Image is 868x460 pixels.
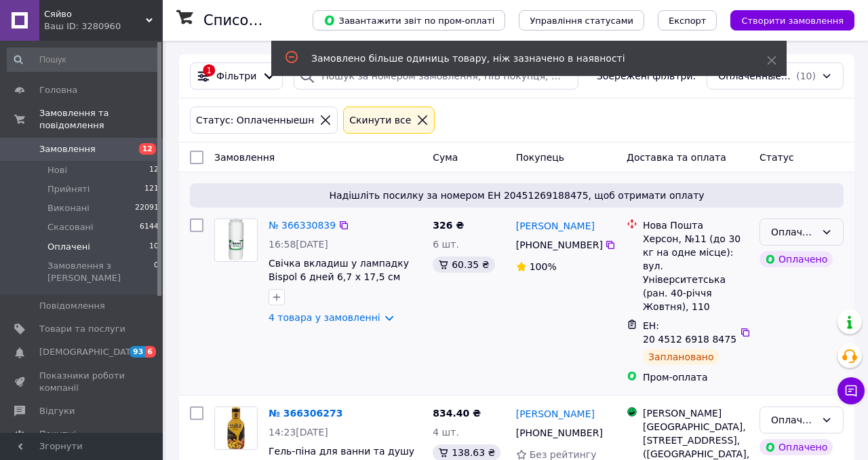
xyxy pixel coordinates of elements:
[149,164,159,176] span: 12
[759,251,833,267] div: Оплачено
[214,406,258,450] a: Фото товару
[433,427,459,438] span: 4 шт.
[139,143,156,155] span: 12
[47,183,90,195] span: Прийняті
[269,258,409,282] a: Свічка вкладиш у лампадку Bispol 6 дней 6,7 х 17,5 см
[216,69,256,83] span: Фільтри
[47,260,154,284] span: Замовлення з [PERSON_NAME]
[144,183,159,195] span: 121
[627,152,726,163] span: Доставка та оплата
[643,232,749,313] div: Херсон, №11 (до 30 кг на одне місце): вул. Університетська (ран. 40-річчя Жовтня), 110
[759,152,794,163] span: Статус
[149,241,159,253] span: 10
[195,189,838,202] span: Надішліть посилку за номером ЕН 20451269188475, щоб отримати оплату
[530,16,633,26] span: Управління статусами
[771,225,816,239] div: Оплачено
[516,407,595,421] a: [PERSON_NAME]
[516,219,595,233] a: [PERSON_NAME]
[39,107,163,132] span: Замовлення та повідомлення
[837,377,865,404] button: Чат з покупцем
[796,71,816,81] span: (10)
[516,239,603,250] span: [PHONE_NUMBER]
[47,202,90,214] span: Виконані
[643,320,736,345] span: ЕН: 20 4512 6918 8475
[135,202,159,214] span: 22091
[39,346,140,358] span: [DEMOGRAPHIC_DATA]
[228,219,245,261] img: Фото товару
[433,152,458,163] span: Cума
[39,428,76,440] span: Покупці
[47,221,94,233] span: Скасовані
[39,300,105,312] span: Повідомлення
[643,406,749,420] div: [PERSON_NAME]
[311,52,733,65] div: Замовлено більше одиниць товару, ніж зазначено в наявності
[643,218,749,232] div: Нова Пошта
[433,220,464,231] span: 326 ₴
[39,143,96,155] span: Замовлення
[347,113,414,128] div: Cкинути все
[658,10,717,31] button: Експорт
[145,346,156,358] span: 6
[516,427,603,438] span: [PHONE_NUMBER]
[643,349,719,365] div: Заплановано
[269,427,328,438] span: 14:23[DATE]
[7,47,160,72] input: Пошук
[530,449,597,460] span: Без рейтингу
[39,84,77,96] span: Головна
[47,164,67,176] span: Нові
[214,218,258,262] a: Фото товару
[669,16,707,26] span: Експорт
[516,152,564,163] span: Покупець
[741,16,844,26] span: Створити замовлення
[519,10,644,31] button: Управління статусами
[140,221,159,233] span: 6144
[39,323,125,335] span: Товари та послуги
[771,413,816,427] div: Оплачено
[269,220,336,231] a: № 366330839
[269,408,342,419] a: № 366306273
[154,260,159,284] span: 0
[433,408,481,419] span: 834.40 ₴
[530,261,557,272] span: 100%
[433,239,459,250] span: 6 шт.
[730,10,854,31] button: Створити замовлення
[44,20,163,33] div: Ваш ID: 3280960
[717,14,854,25] a: Створити замовлення
[47,241,90,253] span: Оплачені
[269,312,380,323] a: 4 товара у замовленні
[214,152,275,163] span: Замовлення
[269,239,328,250] span: 16:58[DATE]
[193,113,317,128] div: Статус: Оплаченныешн
[215,407,257,449] img: Фото товару
[313,10,505,31] button: Завантажити звіт по пром-оплаті
[433,256,494,273] div: 60.35 ₴
[44,8,146,20] span: Сяйво
[130,346,145,358] span: 93
[323,14,494,26] span: Завантажити звіт по пром-оплаті
[39,405,75,417] span: Відгуки
[643,370,749,384] div: Пром-оплата
[39,370,125,394] span: Показники роботи компанії
[759,439,833,455] div: Оплачено
[203,12,341,28] h1: Список замовлень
